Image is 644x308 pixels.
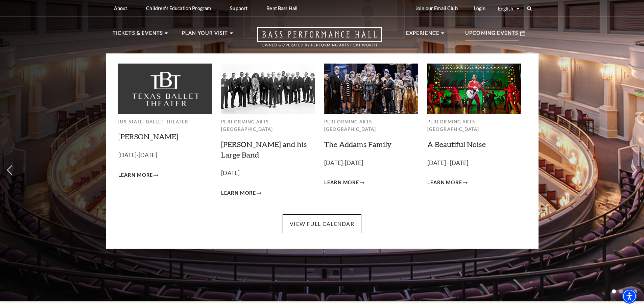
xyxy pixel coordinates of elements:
[324,158,418,168] p: [DATE]-[DATE]
[221,189,261,197] a: Learn More Lyle Lovett and his Large Band
[497,5,521,12] select: Select:
[622,289,637,304] div: Accessibility Menu
[324,140,391,149] a: The Addams Family
[118,132,178,141] a: [PERSON_NAME]
[118,171,159,180] a: Learn More Peter Pan
[427,64,521,114] img: Performing Arts Fort Worth
[427,158,521,168] p: [DATE] - [DATE]
[221,64,315,114] img: Performing Arts Fort Worth
[118,118,212,126] p: [US_STATE] Ballet Theater
[233,27,406,53] a: Open this option
[427,179,462,187] span: Learn More
[230,5,247,11] p: Support
[118,64,212,114] img: Texas Ballet Theater
[266,5,297,11] p: Rent Bass Hall
[118,150,212,160] p: [DATE]-[DATE]
[406,29,440,41] p: Experience
[221,140,307,159] a: [PERSON_NAME] and his Large Band
[182,29,228,41] p: Plan Your Visit
[465,29,519,41] p: Upcoming Events
[324,179,364,187] a: Learn More The Addams Family
[118,171,153,180] span: Learn More
[146,5,211,11] p: Children's Education Program
[114,5,127,11] p: About
[427,118,521,133] p: Performing Arts [GEOGRAPHIC_DATA]
[283,214,361,233] a: View Full Calendar
[324,179,359,187] span: Learn More
[427,140,486,149] a: A Beautiful Noise
[221,118,315,133] p: Performing Arts [GEOGRAPHIC_DATA]
[113,29,163,41] p: Tickets & Events
[221,189,256,197] span: Learn More
[221,168,315,178] p: [DATE]
[324,64,418,114] img: Performing Arts Fort Worth
[324,118,418,133] p: Performing Arts [GEOGRAPHIC_DATA]
[427,179,468,187] a: Learn More A Beautiful Noise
